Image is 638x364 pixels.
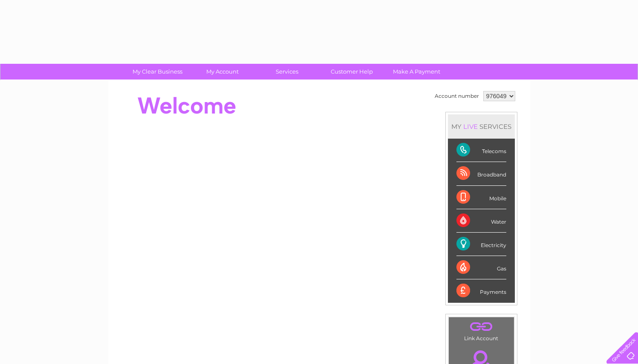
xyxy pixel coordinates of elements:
[433,89,481,103] td: Account number
[448,317,514,344] td: Link Account
[252,64,322,80] a: Services
[456,162,506,185] div: Broadband
[456,139,506,162] div: Telecoms
[456,233,506,256] div: Electricity
[451,319,512,334] a: .
[317,64,387,80] a: Customer Help
[456,186,506,209] div: Mobile
[456,209,506,233] div: Water
[456,256,506,279] div: Gas
[381,64,452,80] a: Make A Payment
[462,122,479,131] div: LIVE
[448,114,515,139] div: MY SERVICES
[122,64,193,80] a: My Clear Business
[456,279,506,302] div: Payments
[187,64,257,80] a: My Account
